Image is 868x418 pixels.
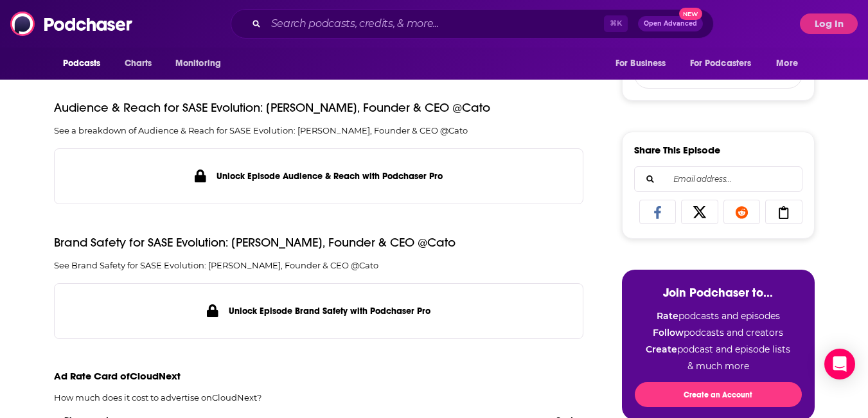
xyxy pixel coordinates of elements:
span: ⌘ K [604,15,628,32]
h3: Audience & Reach for SASE Evolution: [PERSON_NAME], Founder & CEO @Cato [54,100,490,115]
span: For Business [616,55,666,73]
button: open menu [767,51,814,76]
div: Search followers [634,166,802,192]
a: Share on Reddit [723,200,761,224]
span: Charts [125,55,152,73]
span: New [679,8,702,20]
span: Open Advanced [644,21,697,27]
button: open menu [607,51,682,76]
input: Email address... [645,167,792,191]
div: Open Intercom Messenger [824,349,855,379]
li: & much more [635,360,802,372]
h3: Share This Episode [634,144,720,156]
button: Log In [800,13,858,34]
input: Search podcasts, credits, & more... [266,13,604,34]
a: Copy Link [765,200,802,224]
a: Charts [116,51,160,76]
span: Ad Rate Card of CloudNext [54,370,181,382]
button: open menu [54,51,118,76]
h4: Unlock Episode Brand Safety with Podchaser Pro [229,306,430,317]
p: See Brand Safety for SASE Evolution: [PERSON_NAME], Founder & CEO @Cato [54,260,584,270]
button: open menu [166,51,238,76]
a: Share on Facebook [639,200,677,224]
strong: Create [646,344,677,355]
span: More [776,55,798,73]
li: podcasts and episodes [635,310,802,322]
button: Open AdvancedNew [638,16,703,31]
div: Search podcasts, credits, & more... [231,9,714,39]
li: podcast and episode lists [635,344,802,355]
li: podcasts and creators [635,327,802,338]
button: open menu [682,51,770,76]
span: Monitoring [175,55,221,73]
button: Create an Account [635,382,802,407]
h3: Join Podchaser to... [635,285,802,300]
a: Share on X/Twitter [681,200,718,224]
strong: Follow [653,327,684,338]
strong: Rate [657,310,678,322]
h4: Unlock Episode Audience & Reach with Podchaser Pro [217,171,443,182]
span: For Podcasters [690,55,752,73]
h3: Brand Safety for SASE Evolution: [PERSON_NAME], Founder & CEO @Cato [54,235,456,250]
span: Podcasts [63,55,101,73]
p: How much does it cost to advertise on CloudNext ? [54,392,584,403]
img: Podchaser - Follow, Share and Rate Podcasts [10,12,134,36]
p: See a breakdown of Audience & Reach for SASE Evolution: [PERSON_NAME], Founder & CEO @Cato [54,125,584,135]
